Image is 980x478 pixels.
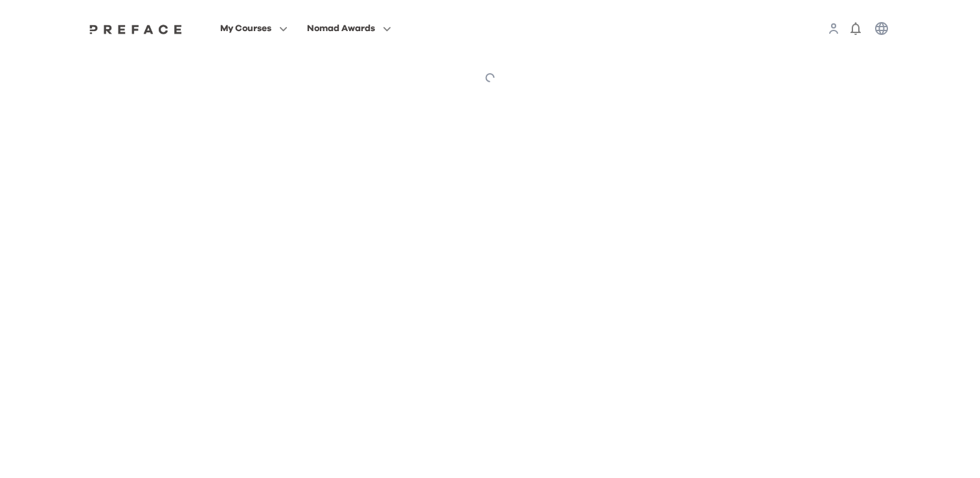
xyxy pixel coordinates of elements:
span: Nomad Awards [307,21,375,36]
button: My Courses [216,20,291,37]
a: Preface Logo [86,23,186,34]
span: My Courses [220,21,271,36]
button: Nomad Awards [303,20,395,37]
img: Preface Logo [86,24,186,34]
